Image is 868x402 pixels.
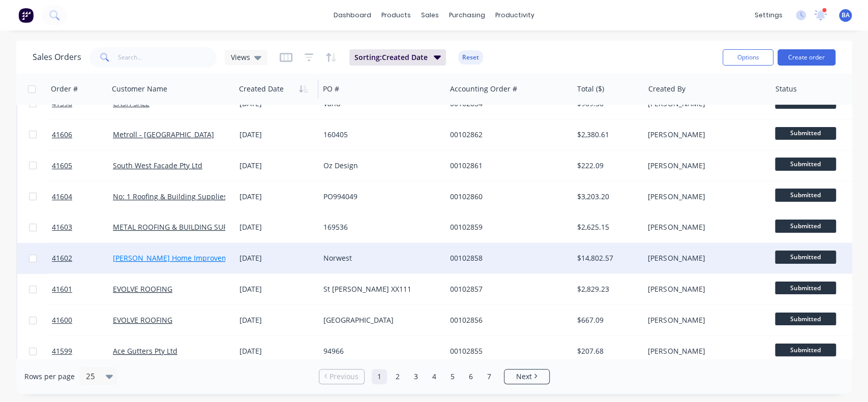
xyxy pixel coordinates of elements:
div: 00102861 [450,161,563,171]
a: EVOLVE ROOFING [113,284,172,294]
a: Ace Gutters Pty Ltd [113,346,177,356]
div: 00102856 [450,315,563,325]
div: [DATE] [240,253,315,263]
span: Submitted [775,344,836,356]
span: Sorting: Created Date [354,52,428,63]
a: dashboard [328,8,376,23]
a: Page 7 [482,369,497,384]
span: 41602 [52,253,72,263]
input: Search... [118,47,217,68]
div: 00102857 [450,284,563,294]
a: Page 3 [408,369,424,384]
a: Page 1 is your current page [372,369,387,384]
div: products [376,8,416,23]
div: $222.09 [577,161,637,171]
span: Next [516,372,532,382]
div: $207.68 [577,346,637,356]
div: St [PERSON_NAME] XX111 [323,284,436,294]
div: $2,380.61 [577,130,637,140]
div: $2,625.15 [577,222,637,232]
div: [PERSON_NAME] [648,346,761,356]
div: 160405 [323,130,436,140]
div: Status [775,84,797,94]
div: [DATE] [240,161,315,171]
div: Total ($) [577,84,604,94]
button: Options [723,49,773,66]
div: [PERSON_NAME] [648,161,761,171]
span: 41600 [52,315,72,325]
span: 41599 [52,346,72,356]
a: 41602 [52,243,113,273]
span: Submitted [775,251,836,263]
h1: Sales Orders [33,52,81,62]
span: Previous [330,372,358,382]
a: 41603 [52,212,113,242]
button: Create order [777,49,835,66]
button: Reset [458,50,483,65]
div: 00102859 [450,222,563,232]
div: 00102855 [450,346,563,356]
div: [PERSON_NAME] [648,130,761,140]
span: Rows per page [24,372,75,382]
div: $3,203.20 [577,192,637,202]
span: Submitted [775,189,836,201]
div: 00102858 [450,253,563,263]
a: Page 6 [463,369,478,384]
a: Page 4 [427,369,442,384]
div: Accounting Order # [450,84,517,94]
span: 41603 [52,222,72,232]
div: [DATE] [240,284,315,294]
span: 41604 [52,192,72,202]
div: [DATE] [240,346,315,356]
div: [PERSON_NAME] [648,253,761,263]
a: Metroll - [GEOGRAPHIC_DATA] [113,130,214,139]
div: Order # [51,84,78,94]
a: CASH SALE [113,99,149,108]
div: [PERSON_NAME] [648,222,761,232]
div: Norwest [323,253,436,263]
a: 41605 [52,150,113,181]
div: [GEOGRAPHIC_DATA] [323,315,436,325]
img: Factory [18,8,34,23]
div: $14,802.57 [577,253,637,263]
a: Previous page [319,372,364,382]
a: South West Facade Pty Ltd [113,161,202,170]
div: $2,829.23 [577,284,637,294]
div: [DATE] [240,192,315,202]
a: 41600 [52,305,113,335]
span: 41606 [52,130,72,140]
div: PO994049 [323,192,436,202]
span: Submitted [775,313,836,325]
span: Submitted [775,282,836,294]
div: [PERSON_NAME] [648,315,761,325]
a: No: 1 Roofing & Building Supplies [113,192,227,201]
a: Next page [504,372,549,382]
span: BA [842,11,850,20]
span: Submitted [775,158,836,170]
div: Customer Name [112,84,167,94]
div: 00102862 [450,130,563,140]
a: METAL ROOFING & BUILDING SUPPLIES PTY LTD [113,222,274,232]
div: [DATE] [240,222,315,232]
a: Page 5 [445,369,460,384]
div: purchasing [444,8,490,23]
div: [DATE] [240,315,315,325]
a: 41599 [52,336,113,366]
div: sales [416,8,444,23]
div: productivity [490,8,540,23]
span: 41605 [52,161,72,171]
div: [DATE] [240,130,315,140]
div: Created By [648,84,685,94]
span: Views [231,52,250,63]
div: settings [750,8,788,23]
div: 94966 [323,346,436,356]
a: EVOLVE ROOFING [113,315,172,325]
ul: Pagination [315,369,554,384]
div: PO # [323,84,339,94]
a: 41604 [52,181,113,212]
div: $667.09 [577,315,637,325]
a: 41601 [52,274,113,304]
span: 41601 [52,284,72,294]
a: Page 2 [390,369,405,384]
button: Sorting:Created Date [349,49,446,66]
